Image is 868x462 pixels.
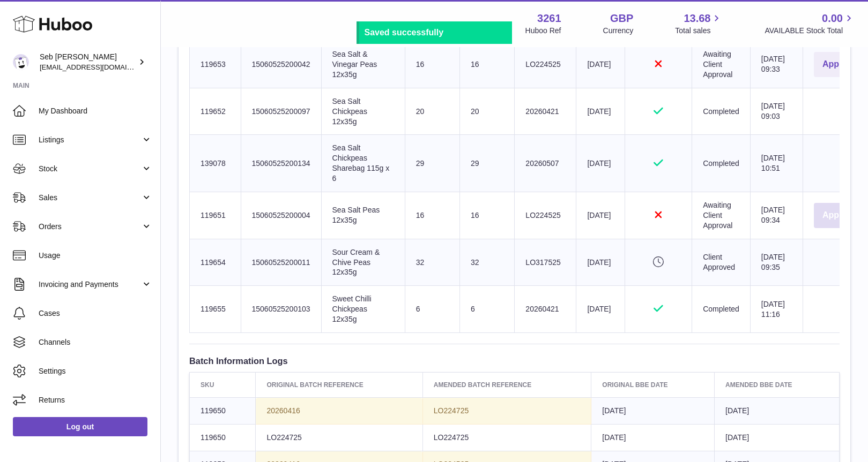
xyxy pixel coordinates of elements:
td: Sea Salt & Vinegar Peas 12x35g [321,41,405,88]
td: Sea Salt Peas 12x35g [321,192,405,239]
td: Sour Cream & Chive Peas 12x35g [321,239,405,286]
td: 6 [405,286,459,333]
span: AVAILABLE Stock Total [765,26,855,36]
span: Total sales [675,26,723,36]
div: Huboo Ref [525,26,561,36]
td: 16 [460,41,515,88]
span: Orders [39,222,141,232]
span: Listings [39,135,141,145]
a: 13.68 Total sales [675,11,723,36]
span: Usage [39,251,152,261]
span: Settings [39,366,152,376]
span: Sales [39,193,141,203]
span: [DATE] [725,406,749,415]
strong: GBP [610,11,633,26]
td: 32 [460,239,515,286]
a: 0.00 AVAILABLE Stock Total [765,11,855,36]
span: Returns [39,395,152,405]
td: 119655 [190,286,241,333]
td: Completed [692,286,751,333]
span: 20260416 [266,406,300,415]
th: Amended Batch Reference [422,373,591,398]
td: 20260507 [515,135,576,192]
td: Completed [692,135,751,192]
th: Amended BBE Date [715,373,840,398]
td: 29 [405,135,459,192]
td: Sweet Chilli Chickpeas 12x35g [321,286,405,333]
td: [DATE] [576,192,625,239]
span: 119650 [201,433,226,442]
span: Channels [39,337,152,347]
td: 119651 [190,192,241,239]
div: Currency [603,26,634,36]
div: Saved successfully [365,27,507,39]
td: [DATE] [576,239,625,286]
td: 20 [460,88,515,135]
td: 20 [405,88,459,135]
td: 6 [460,286,515,333]
span: LO224725 [434,433,469,442]
td: [DATE] [576,286,625,333]
span: [DATE] [725,433,749,442]
th: Original Batch Reference [256,373,422,398]
td: Client Approved [692,239,751,286]
span: 119650 [201,406,226,415]
td: [DATE] 09:03 [750,88,803,135]
td: [DATE] 09:34 [750,192,803,239]
td: 139078 [190,135,241,192]
td: 119652 [190,88,241,135]
td: 119654 [190,239,241,286]
span: Invoicing and Payments [39,279,141,290]
td: 119653 [190,41,241,88]
strong: 3261 [537,11,561,26]
td: [DATE] [576,135,625,192]
div: Seb [PERSON_NAME] [40,52,136,72]
span: LO224725 [434,406,469,415]
span: [EMAIL_ADDRESS][DOMAIN_NAME] [40,63,158,71]
td: 15060525200134 [241,135,321,192]
td: [DATE] [576,88,625,135]
td: 15060525200103 [241,286,321,333]
td: [DATE] 11:16 [750,286,803,333]
th: Original BBE Date [591,373,715,398]
td: 15060525200097 [241,88,321,135]
td: LO317525 [515,239,576,286]
td: Sea Salt Chickpeas 12x35g [321,88,405,135]
td: [DATE] [576,41,625,88]
td: 15060525200042 [241,41,321,88]
td: Sea Salt Chickpeas Sharebag 115g x 6 [321,135,405,192]
td: 15060525200004 [241,192,321,239]
td: 16 [460,192,515,239]
td: 32 [405,239,459,286]
td: LO224525 [515,41,576,88]
button: Approve [814,52,866,77]
td: [DATE] 10:51 [750,135,803,192]
a: Log out [13,417,147,436]
td: 20260421 [515,286,576,333]
span: Cases [39,308,152,319]
td: 16 [405,41,459,88]
td: [DATE] 09:33 [750,41,803,88]
h3: Batch Information Logs [189,355,840,367]
span: 0.00 [822,11,843,26]
th: SKU [190,373,256,398]
span: [DATE] [602,406,626,415]
td: 20260421 [515,88,576,135]
span: Stock [39,164,141,174]
span: My Dashboard [39,106,152,116]
span: LO224725 [266,433,301,442]
td: Awaiting Client Approval [692,192,751,239]
td: LO224525 [515,192,576,239]
span: [DATE] [602,433,626,442]
button: Approve [814,203,866,228]
td: 16 [405,192,459,239]
td: Completed [692,88,751,135]
td: 15060525200011 [241,239,321,286]
img: ecom@bravefoods.co.uk [13,54,29,70]
td: 29 [460,135,515,192]
td: [DATE] 09:35 [750,239,803,286]
td: Awaiting Client Approval [692,41,751,88]
span: 13.68 [684,11,710,26]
